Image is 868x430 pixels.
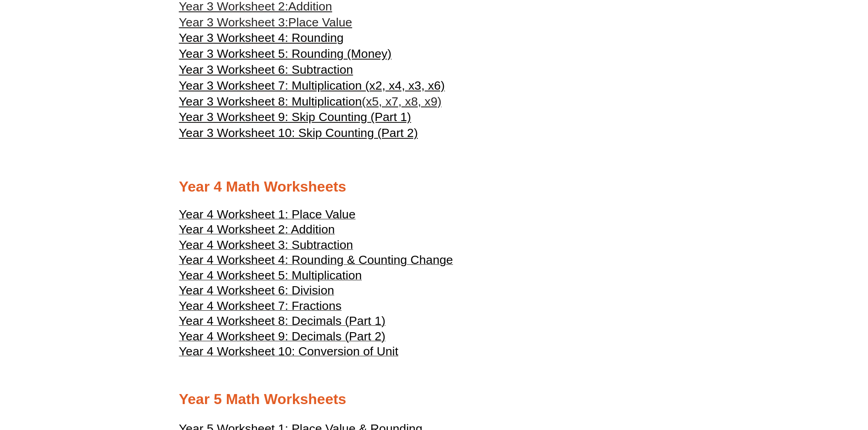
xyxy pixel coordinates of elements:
[179,329,385,343] span: Year 4 Worksheet 9: Decimals (Part 2)
[179,94,442,110] a: Year 3 Worksheet 8: Multiplication(x5, x7, x8, x9)
[179,257,453,266] a: Year 4 Worksheet 4: Rounding & Counting Change
[179,79,445,92] span: Year 3 Worksheet 7: Multiplication (x2, x4, x3, x6)
[179,227,335,236] a: Year 4 Worksheet 2: Addition
[179,30,344,46] a: Year 3 Worksheet 4: Rounding
[179,46,392,62] a: Year 3 Worksheet 5: Rounding (Money)
[179,318,385,327] a: Year 4 Worksheet 8: Decimals (Part 1)
[179,253,453,267] span: Year 4 Worksheet 4: Rounding & Counting Change
[179,47,392,61] span: Year 3 Worksheet 5: Rounding (Money)
[179,303,342,312] a: Year 4 Worksheet 7: Fractions
[179,177,689,197] h2: Year 4 Math Worksheets
[179,207,356,221] span: Year 4 Worksheet 1: Place Value
[179,110,411,124] span: Year 3 Worksheet 9: Skip Counting (Part 1)
[179,78,445,94] a: Year 3 Worksheet 7: Multiplication (x2, x4, x3, x6)
[716,327,868,430] iframe: Chat Widget
[179,314,385,328] span: Year 4 Worksheet 8: Decimals (Part 1)
[179,334,385,343] a: Year 4 Worksheet 9: Decimals (Part 2)
[179,268,362,282] span: Year 4 Worksheet 5: Multiplication
[179,238,353,252] span: Year 4 Worksheet 3: Subtraction
[179,126,418,140] span: Year 3 Worksheet 10: Skip Counting (Part 2)
[179,15,352,30] a: Year 3 Worksheet 3:Place Value
[179,288,334,297] a: Year 4 Worksheet 6: Division
[179,283,334,297] span: Year 4 Worksheet 6: Division
[179,125,418,141] a: Year 3 Worksheet 10: Skip Counting (Part 2)
[179,273,362,282] a: Year 4 Worksheet 5: Multiplication
[288,15,352,29] span: Place Value
[179,223,335,236] span: Year 4 Worksheet 2: Addition
[362,95,442,108] span: (x5, x7, x8, x9)
[179,109,411,125] a: Year 3 Worksheet 9: Skip Counting (Part 1)
[179,95,362,108] span: Year 3 Worksheet 8: Multiplication
[179,242,353,251] a: Year 4 Worksheet 3: Subtraction
[179,63,353,76] span: Year 3 Worksheet 6: Subtraction
[179,15,288,29] span: Year 3 Worksheet 3:
[179,349,399,358] a: Year 4 Worksheet 10: Conversion of Unit
[179,299,342,313] span: Year 4 Worksheet 7: Fractions
[179,212,356,221] a: Year 4 Worksheet 1: Place Value
[179,62,353,78] a: Year 3 Worksheet 6: Subtraction
[179,31,344,45] span: Year 3 Worksheet 4: Rounding
[179,390,689,409] h2: Year 5 Math Worksheets
[179,344,399,358] span: Year 4 Worksheet 10: Conversion of Unit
